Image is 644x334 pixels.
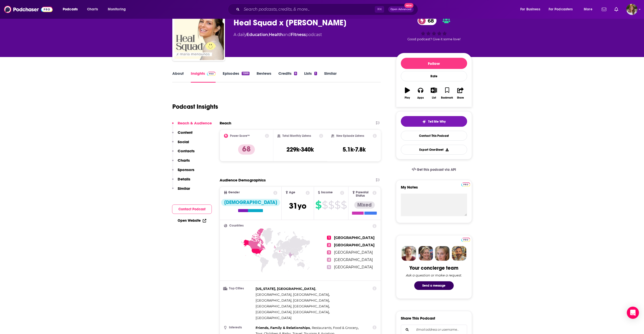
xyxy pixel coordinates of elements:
span: 2 [327,243,331,247]
a: Credits6 [278,71,297,83]
div: [DEMOGRAPHIC_DATA] [221,199,280,206]
span: 31 yo [289,201,306,211]
button: Play [401,84,414,102]
h1: Podcast Insights [172,103,218,110]
span: For Business [520,6,540,13]
button: Reach & Audience [172,121,212,130]
span: Logged in as mmann [626,4,637,15]
a: Health [269,32,283,37]
a: Show notifications dropdown [612,5,620,14]
button: Social [172,139,189,149]
button: Sponsors [172,167,194,177]
div: Mixed [354,201,375,209]
div: Play [405,96,410,99]
button: open menu [545,5,580,13]
button: Details [172,177,190,186]
button: open menu [517,5,547,13]
a: Similar [324,71,337,83]
p: Charts [178,158,190,163]
div: List [432,96,436,99]
div: Ask a question or make a request. [406,273,462,277]
img: Jon Profile [452,246,466,261]
button: Charts [172,158,190,167]
span: [GEOGRAPHIC_DATA] [334,265,373,269]
span: Good podcast? Give it some love! [407,37,461,41]
span: [GEOGRAPHIC_DATA], [GEOGRAPHIC_DATA] [256,298,329,302]
span: Charts [87,6,98,13]
span: , [268,32,269,37]
button: List [427,84,440,102]
span: $ [322,201,328,209]
p: Content [178,130,193,135]
button: Contacts [172,149,195,158]
div: Share [457,96,464,99]
button: open menu [59,5,84,13]
span: Countries [229,224,244,227]
a: InsightsPodchaser Pro [191,71,216,83]
div: Open Intercom Messenger [627,307,639,319]
span: Parental Status [356,191,372,197]
button: tell me why sparkleTell Me Why [401,116,467,127]
label: My Notes [401,185,467,194]
span: For Podcasters [549,6,573,13]
span: $ [328,201,334,209]
div: 6 [294,72,297,75]
a: Pro website [461,182,470,187]
h2: Audience Demographics [220,178,266,182]
button: open menu [580,5,599,13]
button: Show profile menu [626,4,637,15]
h2: Reach [220,121,231,125]
img: Barbara Profile [418,246,433,261]
span: Get this podcast via API [417,168,456,172]
a: Reviews [257,71,271,83]
span: Friends, Family & Relationships [256,326,310,330]
img: Heal Squad x Maria Menounos [173,9,224,60]
span: [GEOGRAPHIC_DATA], [GEOGRAPHIC_DATA] [256,304,329,308]
a: Fitness [291,32,306,37]
span: 3 [327,250,331,254]
span: $ [335,201,340,209]
button: Content [172,130,193,139]
span: [GEOGRAPHIC_DATA] [334,243,375,247]
a: Show notifications dropdown [600,5,608,14]
img: Jules Profile [435,246,450,261]
span: , [256,286,316,292]
p: 68 [238,144,255,155]
button: Share [454,84,467,102]
img: Podchaser Pro [207,72,216,76]
span: , [312,325,359,331]
p: Details [178,177,190,181]
button: Bookmark [441,84,454,102]
button: Apps [414,84,427,102]
button: Follow [401,58,467,69]
a: Charts [84,5,101,13]
span: and [283,32,291,37]
a: Podchaser - Follow, Share and Rate Podcasts [4,5,53,14]
img: Sydney Profile [402,246,416,261]
span: 68 [423,16,437,25]
span: 4 [327,258,331,262]
div: A daily podcast [234,32,322,38]
div: 1 [314,72,317,75]
span: Tell Me Why [428,120,446,124]
div: Rate [401,71,467,81]
span: $ [315,201,321,209]
span: $ [341,201,347,209]
button: Open AdvancedNew [388,6,414,12]
div: 1588 [242,72,249,75]
img: Podchaser Pro [461,238,470,242]
p: Similar [178,186,190,191]
span: More [584,6,592,13]
span: , [256,325,311,331]
span: New [404,3,413,8]
a: About [172,71,184,83]
h3: 5.1k-7.8k [343,146,366,153]
h2: New Episode Listens [336,134,364,138]
span: , [256,298,330,303]
h3: Share This Podcast [401,316,435,321]
button: Similar [172,186,190,195]
h2: Total Monthly Listens [282,134,311,138]
img: tell me why sparkle [422,120,426,124]
h3: Top Cities [224,287,254,290]
span: [GEOGRAPHIC_DATA] [334,250,373,255]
